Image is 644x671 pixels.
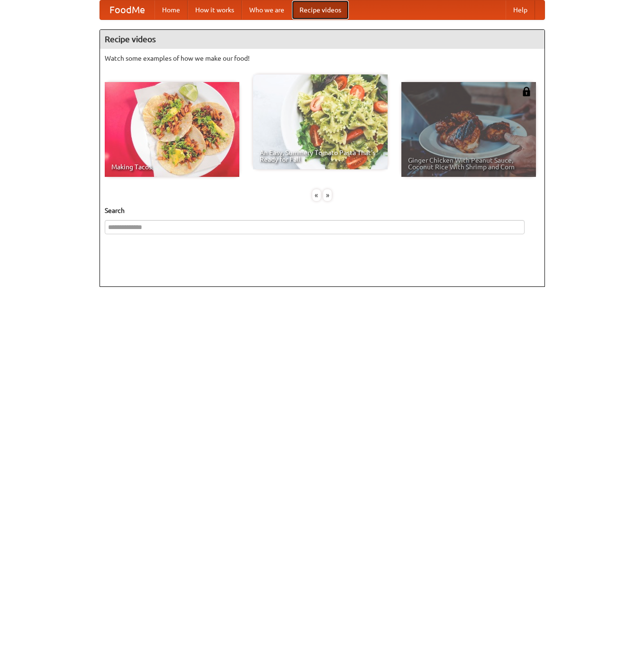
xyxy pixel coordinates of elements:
img: 483408.png [522,87,531,96]
h4: Recipe videos [100,30,544,49]
a: FoodMe [100,0,154,19]
a: Help [506,0,535,19]
h5: Search [105,206,540,215]
a: Who we are [242,0,292,19]
a: How it works [188,0,242,19]
div: « [312,189,321,201]
div: » [323,189,332,201]
a: Recipe videos [292,0,349,19]
a: Home [154,0,188,19]
p: Watch some examples of how we make our food! [105,54,540,63]
a: Making Tacos [105,82,239,177]
a: An Easy, Summery Tomato Pasta That's Ready for Fall [253,74,388,169]
span: Making Tacos [111,164,233,170]
span: An Easy, Summery Tomato Pasta That's Ready for Fall [260,149,381,163]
